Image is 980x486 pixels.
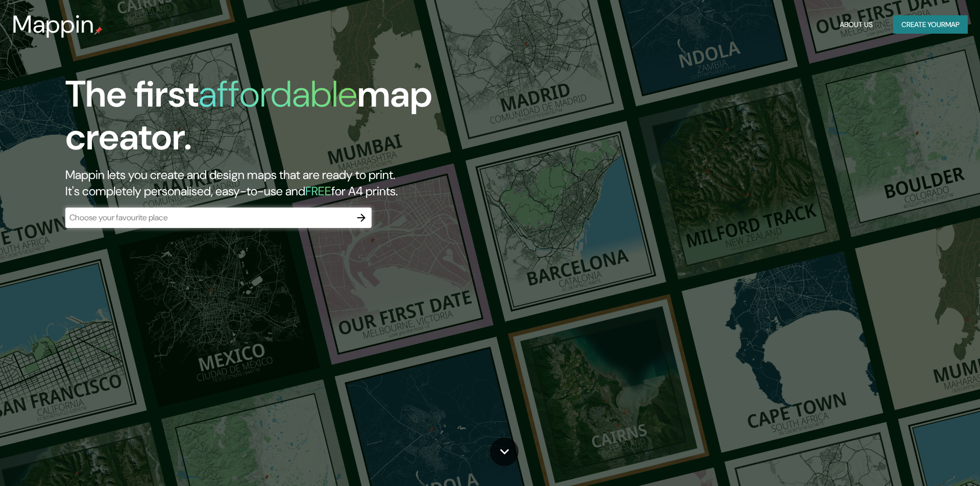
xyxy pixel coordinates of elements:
img: mappin-pin [94,27,103,35]
h1: The first map creator. [65,73,555,167]
h3: Mappin [12,10,94,39]
iframe: Help widget launcher [889,446,969,475]
h2: Mappin lets you create and design maps that are ready to print. It's completely personalised, eas... [65,167,555,199]
h5: FREE [305,183,331,199]
h1: affordable [199,70,357,118]
input: Choose your favourite place [65,212,351,223]
button: About Us [836,15,877,34]
button: Create yourmap [893,15,968,34]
